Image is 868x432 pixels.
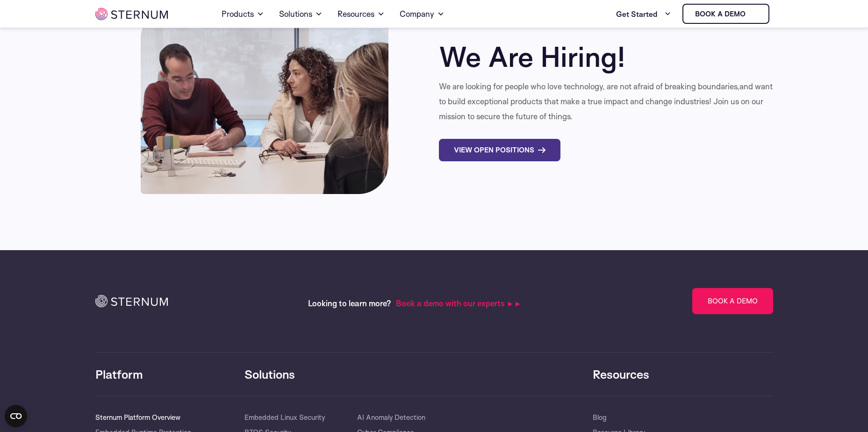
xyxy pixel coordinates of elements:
span: Book a demo with our experts ►► [396,298,522,308]
h3: Platform [95,367,244,382]
p: We are looking for people who love technology, are not afraid of breaking boundaries,and want to ... [439,79,773,124]
a: View Open Positions [439,139,560,161]
a: AI Anomaly Detection [357,410,425,425]
a: Products [222,1,264,27]
a: Get Started [616,5,671,23]
a: Book a demo [682,4,769,24]
a: Book a Demo [692,288,773,314]
h2: We Are Hiring! [439,42,773,72]
img: sternum iot [749,10,757,18]
a: Embedded Linux Security [244,410,325,425]
img: sternum iot [95,8,168,20]
a: Company [400,1,445,27]
h3: Solutions [244,367,583,382]
h3: Resources [593,367,771,382]
a: Resources [337,1,385,27]
img: icon [95,295,168,307]
a: Solutions [279,1,323,27]
button: Open CMP widget [5,405,27,427]
span: Looking to learn more? [308,298,391,308]
a: Blog [593,410,607,425]
a: Sternum Platform Overview [95,410,180,425]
